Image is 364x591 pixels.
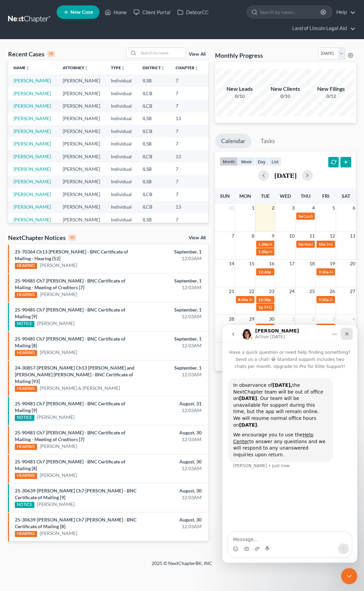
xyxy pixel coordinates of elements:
td: 7 [170,137,204,150]
div: NOTICE [15,321,34,327]
div: NextChapter Notices [8,234,76,242]
td: 13 [170,112,204,125]
i: unfold_more [161,66,165,70]
td: ILCB [137,87,170,100]
span: 3 [291,204,295,212]
td: [PERSON_NAME] [57,100,105,112]
div: 12:03AM [144,494,201,501]
button: week [238,157,255,166]
a: 25-90485 Ch7 [PERSON_NAME] - BNC Certificate of Mailing [8] [15,336,125,348]
a: View All [189,236,206,240]
td: ILCB [137,100,170,112]
span: 22 [248,287,255,295]
div: HEARING [15,444,37,450]
a: [PERSON_NAME] [40,530,77,537]
span: 2 [271,204,275,212]
span: 341(a) meeting for [PERSON_NAME] [272,297,337,302]
div: Recent Cases [8,50,55,58]
span: 8 [251,232,255,240]
span: Hearing for [PERSON_NAME] [269,242,322,247]
span: 9a [258,325,263,330]
a: DebtorCC [174,6,212,18]
div: 12:03AM [144,523,201,530]
a: [PERSON_NAME] [13,115,51,121]
td: 7 [170,74,204,87]
div: New Filings [307,85,355,93]
div: August, 30 [144,429,201,436]
span: 1 [251,204,255,212]
a: Calendar [215,134,251,149]
td: Individual [105,125,137,137]
td: 7 [170,125,204,137]
span: 12 [329,232,336,240]
td: Individual [105,87,137,100]
a: [PERSON_NAME] [13,204,51,210]
td: 7 [170,87,204,100]
a: 25-90481 Ch7 [PERSON_NAME] - BNC Certificate of Mailing [9] [15,401,125,413]
span: 31 [228,204,235,212]
td: [PERSON_NAME] [57,112,105,125]
td: 25-90481 [204,188,236,200]
span: Hearing for [PERSON_NAME] & [PERSON_NAME] [263,325,352,330]
a: View All [189,52,206,57]
td: Individual [105,188,137,200]
span: 24 [289,287,295,295]
span: 28 [228,315,235,323]
div: September, 1 [144,335,201,342]
div: HEARING [15,350,37,356]
span: 9:30a [318,269,329,274]
a: [PERSON_NAME] [37,501,74,508]
iframe: Intercom live chat [222,325,357,563]
span: 1:30p [258,249,269,254]
div: 0/10 [262,93,309,100]
a: [PERSON_NAME] [40,472,77,479]
div: HEARING [15,473,37,479]
span: Sat [342,193,350,199]
a: Help [333,6,356,18]
div: 12:03AM [144,284,201,291]
td: 13 [170,201,204,213]
a: [PERSON_NAME] [37,414,74,421]
span: Thu [301,193,310,199]
td: 25-70486 [204,150,236,163]
td: 25-30622 [204,163,236,175]
a: [PERSON_NAME] [40,443,77,450]
span: Hearing for [PERSON_NAME] [303,242,356,247]
div: 12:03AM [144,465,201,472]
button: list [269,157,281,166]
div: HEARING [15,386,37,392]
td: Individual [105,137,137,150]
td: ILSB [137,112,170,125]
span: 9:30a [318,297,329,302]
td: [PERSON_NAME] [57,125,105,137]
td: Individual [105,176,137,188]
td: Individual [105,213,137,226]
span: 25 [309,287,315,295]
span: 5 [332,204,336,212]
input: Search by name... [260,6,322,18]
div: 10 [68,235,76,241]
span: 9:30a [318,325,329,330]
div: September, 1 [144,248,201,255]
h2: [DATE] [274,172,297,179]
input: Search by name... [139,48,186,58]
div: 0/10 [216,93,263,100]
a: [PERSON_NAME] [13,90,51,96]
span: 12:30p [258,297,271,302]
span: 17 [289,260,295,268]
span: Mon [239,193,251,199]
a: 25-90481 Ch7 [PERSON_NAME] - BNC Certificate of Mailing [8] [15,459,125,471]
td: 13 [170,150,204,163]
td: ILCB [137,125,170,137]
